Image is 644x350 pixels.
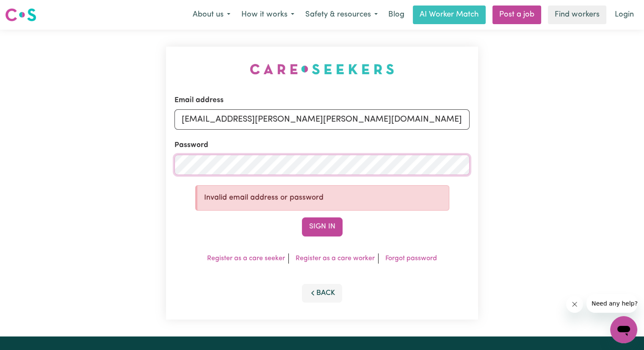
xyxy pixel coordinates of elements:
iframe: Button to launch messaging window [610,316,637,343]
button: Safety & resources [300,6,383,24]
label: Password [174,140,208,151]
span: Need any help? [5,6,51,13]
button: How it works [236,6,300,24]
a: Careseekers logo [5,5,36,25]
input: Email address [174,109,470,130]
a: AI Worker Match [413,6,486,24]
iframe: Close message [566,296,583,313]
a: Register as a care seeker [207,255,285,262]
a: Forgot password [385,255,437,262]
p: Invalid email address or password [204,192,442,203]
a: Register as a care worker [296,255,375,262]
a: Find workers [548,6,606,24]
iframe: Message from company [586,294,637,313]
label: Email address [174,95,224,106]
button: About us [187,6,236,24]
a: Login [610,6,639,24]
img: Careseekers logo [5,7,36,22]
button: Back [302,284,343,303]
a: Post a job [492,6,541,24]
a: Blog [383,6,409,24]
button: Sign In [302,217,343,236]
